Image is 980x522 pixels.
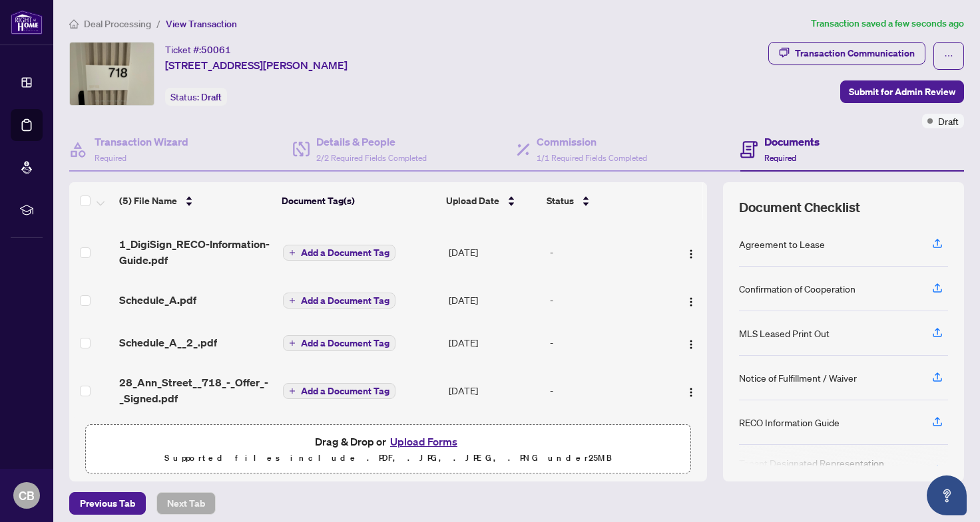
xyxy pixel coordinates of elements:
span: 50061 [201,44,231,56]
span: Draft [201,91,222,103]
button: Logo [680,241,702,263]
span: Add a Document Tag [301,338,389,348]
span: ellipsis [944,51,953,61]
h4: Documents [764,134,820,150]
span: Drag & Drop or [315,433,461,450]
button: Add a Document Tag [283,334,395,352]
button: Logo [680,380,702,401]
div: Notice of Fulfillment / Waiver [739,370,857,385]
span: Deal Processing [84,18,151,30]
button: Submit for Admin Review [840,80,964,103]
span: Previous Tab [80,493,135,514]
button: Add a Document Tag [283,244,395,261]
div: - [550,383,666,398]
h4: Commission [537,134,647,150]
button: Previous Tab [69,492,146,515]
span: Required [764,153,796,163]
button: Add a Document Tag [283,383,395,399]
span: Schedule_A__2_.pdf [119,334,217,350]
td: [DATE] [443,321,545,364]
span: home [69,19,79,29]
span: Status [547,194,574,208]
td: [DATE] [443,225,545,279]
th: Document Tag(s) [276,182,441,219]
button: Logo [680,289,702,311]
img: Logo [686,249,696,259]
span: Add a Document Tag [301,248,389,257]
span: [STREET_ADDRESS][PERSON_NAME] [165,57,348,73]
div: - [550,335,666,350]
div: Agreement to Lease [739,237,825,251]
img: Logo [686,387,696,398]
img: Logo [686,339,696,350]
td: [DATE] [443,279,545,321]
th: Upload Date [441,182,541,219]
span: Schedule_A.pdf [119,292,196,308]
span: Required [95,153,126,163]
div: RECO Information Guide [739,415,840,430]
span: (5) File Name [119,194,177,208]
button: Next Tab [156,492,216,515]
button: Add a Document Tag [283,292,395,309]
button: Add a Document Tag [283,245,395,261]
button: Open asap [927,475,967,515]
span: plus [289,249,296,256]
td: [DATE] [443,364,545,417]
span: Add a Document Tag [301,386,389,396]
span: plus [289,297,296,304]
button: Upload Forms [386,433,461,450]
span: 28_Ann_Street__718_-_Offer_-_Signed.pdf [119,374,272,406]
button: Transaction Communication [768,42,925,65]
span: 1_DigiSign_RECO-Information-Guide.pdf [119,236,272,268]
div: Ticket #: [165,42,231,57]
span: Add a Document Tag [301,296,389,305]
span: 1/1 Required Fields Completed [537,153,647,163]
span: Upload Date [446,194,499,208]
div: Status: [165,88,227,106]
span: 2/2 Required Fields Completed [316,153,427,163]
img: IMG-W12217076_1.jpg [70,43,154,105]
h4: Details & People [316,134,427,150]
h4: Transaction Wizard [95,134,188,150]
span: Submit for Admin Review [849,81,955,102]
div: - [550,245,666,259]
div: Confirmation of Cooperation [739,281,856,296]
img: Logo [686,297,696,307]
div: - [550,293,666,307]
button: Logo [680,332,702,353]
span: Drag & Drop orUpload FormsSupported files include .PDF, .JPG, .JPEG, .PNG under25MB [86,425,690,474]
span: View Transaction [166,18,237,30]
span: CB [19,486,35,505]
span: plus [289,340,296,346]
img: logo [11,10,43,35]
button: Add a Document Tag [283,335,395,351]
button: Add a Document Tag [283,293,395,309]
span: Draft [938,114,959,128]
li: / [156,16,160,31]
div: MLS Leased Print Out [739,326,830,340]
span: plus [289,388,296,394]
th: Status [541,182,667,219]
p: Supported files include .PDF, .JPG, .JPEG, .PNG under 25 MB [94,450,682,466]
th: (5) File Name [114,182,277,219]
div: Transaction Communication [795,43,915,64]
span: Document Checklist [739,198,860,217]
button: Add a Document Tag [283,382,395,400]
article: Transaction saved a few seconds ago [811,16,964,31]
